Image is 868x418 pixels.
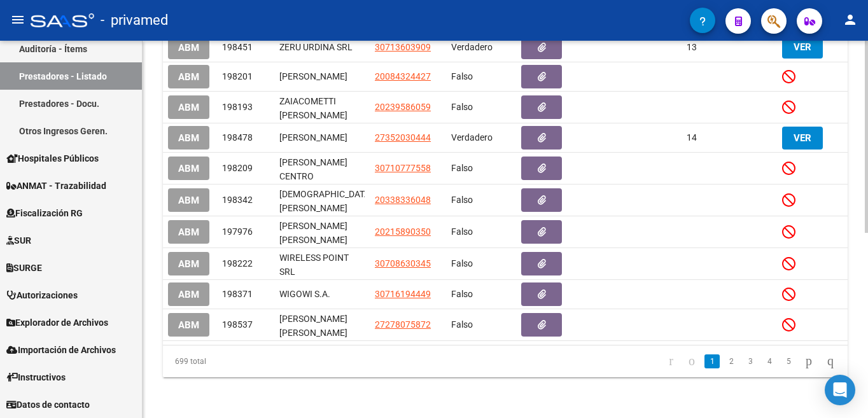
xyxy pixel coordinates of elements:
[375,102,431,112] span: 20239586059
[6,261,42,275] span: SURGE
[703,351,722,372] li: page 1
[178,163,199,174] span: ABM
[6,343,116,357] span: Importación de Archivos
[222,132,253,143] span: 198478
[451,258,473,268] span: Falso
[451,42,493,52] span: Verdadero
[178,226,199,238] span: ABM
[178,258,199,270] span: ABM
[825,375,855,405] div: Open Intercom Messenger
[375,71,431,81] span: 20084324427
[722,351,741,372] li: page 2
[663,354,679,368] a: go to first page
[222,226,253,237] span: 197976
[178,319,199,331] span: ABM
[178,195,199,206] span: ABM
[163,345,298,377] div: 699 total
[222,42,253,52] span: 198451
[279,187,365,214] div: [DEMOGRAPHIC_DATA][PERSON_NAME]
[794,132,811,144] span: VER
[222,319,253,330] span: 198537
[168,126,209,150] button: ABM
[222,163,253,173] span: 198209
[782,127,823,150] button: VER
[724,354,739,368] a: 2
[168,220,209,244] button: ABM
[451,195,473,205] span: Falso
[451,102,473,112] span: Falso
[375,319,431,330] span: 27278075872
[6,179,106,193] span: ANMAT - Trazabilidad
[222,102,253,112] span: 198193
[760,351,779,372] li: page 4
[279,155,365,182] div: [PERSON_NAME] CENTRO DIAGNOSTICO INTEGRAL S.A.
[178,102,199,113] span: ABM
[168,65,209,88] button: ABM
[178,42,199,53] span: ABM
[843,12,858,27] mat-icon: person
[279,312,365,338] div: [PERSON_NAME] [PERSON_NAME]
[375,258,431,268] span: 30708630345
[800,354,818,368] a: go to next page
[822,354,839,368] a: go to last page
[6,206,83,220] span: Fiscalización RG
[178,71,199,83] span: ABM
[762,354,777,368] a: 4
[6,398,90,412] span: Datos de contacto
[704,354,720,368] a: 1
[451,289,473,299] span: Falso
[779,351,798,372] li: page 5
[375,42,431,52] span: 30713603909
[279,94,365,121] div: ZAIACOMETTI [PERSON_NAME]
[451,226,473,237] span: Falso
[178,289,199,300] span: ABM
[168,252,209,275] button: ABM
[375,289,431,299] span: 30716194449
[743,354,758,368] a: 3
[101,6,168,34] span: - privamed
[451,319,473,330] span: Falso
[222,71,253,81] span: 198201
[6,233,31,247] span: SUR
[683,354,701,368] a: go to previous page
[178,132,199,144] span: ABM
[451,132,493,143] span: Verdadero
[279,40,365,55] div: ZERU URDINA SRL
[10,12,25,27] mat-icon: menu
[168,36,209,59] button: ABM
[279,69,365,84] div: [PERSON_NAME]
[375,195,431,205] span: 20338336048
[168,188,209,212] button: ABM
[168,95,209,119] button: ABM
[375,163,431,173] span: 30710777558
[451,163,473,173] span: Falso
[794,41,811,53] span: VER
[6,370,66,384] span: Instructivos
[279,287,365,302] div: WIGOWI S.A.
[451,71,473,81] span: Falso
[375,132,431,143] span: 27352030444
[279,219,365,246] div: [PERSON_NAME] [PERSON_NAME]
[222,289,253,299] span: 198371
[687,132,697,143] span: 14
[222,258,253,268] span: 198222
[168,157,209,180] button: ABM
[375,226,431,237] span: 20215890350
[168,313,209,337] button: ABM
[6,288,78,302] span: Autorizaciones
[782,36,823,59] button: VER
[741,351,760,372] li: page 3
[687,42,697,52] span: 13
[279,251,365,277] div: WIRELESS POINT SRL
[222,195,253,205] span: 198342
[781,354,796,368] a: 5
[168,282,209,306] button: ABM
[6,316,108,330] span: Explorador de Archivos
[279,130,365,145] div: [PERSON_NAME]
[6,151,99,165] span: Hospitales Públicos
